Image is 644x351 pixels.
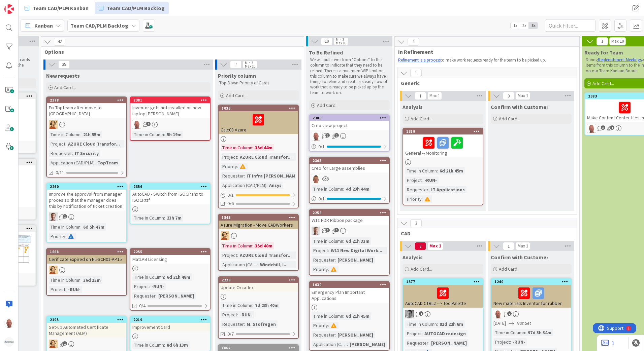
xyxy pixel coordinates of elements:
div: Time in Column [312,237,343,245]
div: TopTeam [96,159,120,166]
span: : [328,266,329,273]
div: -RUN- [238,311,254,318]
span: : [437,167,438,174]
div: RH [47,120,126,129]
div: Project [221,251,237,259]
div: 2255 [130,249,210,255]
div: TJ [310,174,389,183]
div: 6d 21h 45m [344,312,371,320]
div: 1843 [222,215,298,220]
div: Application (CAD/PLM) [221,182,266,189]
div: Min 3 [336,38,344,41]
span: : [266,182,267,189]
div: Application (CAD/PLM) [49,159,95,166]
div: 81d 22h 6m [438,320,465,328]
div: 1030Emergency Plan Important Applications [310,282,389,303]
span: : [328,247,329,254]
div: 2386 [313,116,389,120]
span: Team CAD/PLM Kanban [33,4,89,12]
div: RK [130,120,210,129]
div: Requester [312,256,335,264]
span: In Refinement [398,48,571,55]
span: : [244,320,245,328]
p: to make work requests ready for the team to be picked up. [398,57,567,63]
div: Time in Column [493,329,525,336]
div: 1843Azure Migration - Move CADWorkers [219,214,298,229]
img: RH [221,231,229,240]
span: 1 [610,125,614,130]
div: 2195 [50,317,126,322]
div: IT Security [73,150,100,157]
img: BO [312,227,320,235]
span: 1 [597,37,608,45]
div: BO [310,227,389,235]
span: : [164,131,165,138]
div: RH [47,266,126,274]
div: Project [132,283,149,290]
div: Requester [312,331,335,339]
img: TJ [312,174,320,183]
div: 23h 7m [165,214,183,222]
div: Time in Column [221,302,252,309]
div: 1035Calc03 Azure [219,105,298,134]
span: 0 / 1 [318,143,325,150]
div: 2255 [133,249,210,254]
div: Time in Column [49,131,80,138]
span: : [65,286,66,293]
span: Options [44,48,295,55]
div: Requester [132,292,156,300]
div: AUTOCAD redesign [423,330,468,337]
div: W11 New Digital Work... [329,247,384,254]
span: 4 [146,122,151,126]
span: Add Card... [411,266,432,272]
div: -RUN- [423,177,439,184]
div: 7d 23h 40m [253,302,280,309]
div: 2386Creo view project [310,115,389,130]
div: 2305 [313,158,389,163]
span: : [237,311,238,318]
div: RK [310,132,389,141]
div: Time in Column [132,273,164,281]
span: 0/11 [56,169,64,176]
span: 0 / 1 [227,192,234,199]
span: : [343,237,344,245]
div: 0/1 [219,191,298,199]
span: Add Card... [592,80,614,86]
div: 36d 13m [82,276,102,284]
p: Top-Down Priority of Cards [219,80,297,86]
div: Time in Column [49,223,80,231]
span: 1 [503,242,514,250]
span: : [237,251,238,259]
div: Time in Column [312,185,343,193]
div: Max 10 [245,65,255,68]
span: : [343,312,344,320]
i: Not Set [517,320,531,326]
span: : [72,150,73,157]
img: RK [587,124,596,133]
div: AutoCAD CTRL2 --> ToolPalette [403,285,483,308]
span: 3 [601,125,605,130]
span: Ready for Team [584,49,623,56]
span: 0/4 [139,302,146,309]
span: 1 [507,311,512,316]
img: RK [493,310,502,318]
span: Analysis [402,104,423,110]
div: IT Infra [PERSON_NAME] [245,172,301,180]
div: Set-up Automated Certificate Management (ALM) [47,323,126,338]
span: Support [14,1,31,9]
span: : [252,242,253,249]
div: Project [312,247,328,254]
div: 2378 [47,97,126,103]
span: 0 [503,92,514,100]
span: : [422,330,423,337]
img: RH [49,266,58,274]
div: Time in Column [132,214,164,222]
span: 2 [415,242,426,250]
span: : [252,144,253,151]
img: Visit kanbanzone.com [4,4,14,14]
img: RK [312,132,320,141]
span: 7 [230,61,241,69]
div: Requester [405,186,428,193]
div: Project [493,338,510,346]
div: AutoCAD - Switch from ISOCP.shx to ISOCP.ttf [130,190,210,204]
